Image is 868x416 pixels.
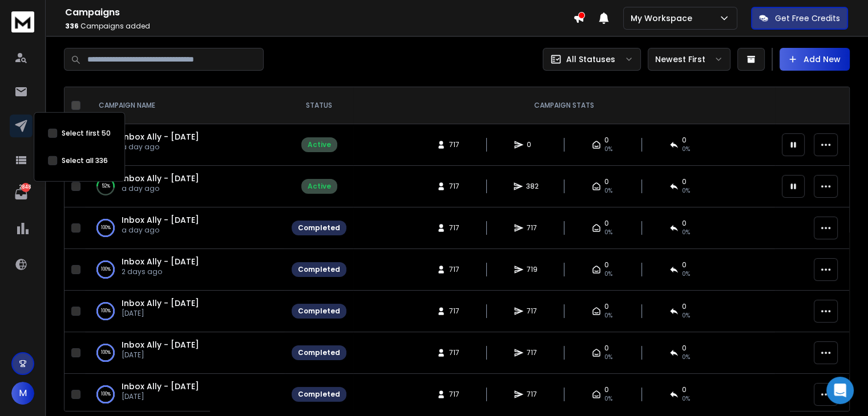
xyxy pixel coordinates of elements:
span: 0 % [682,270,690,279]
td: 100%Inbox Ally - [DATE][DATE] [85,374,285,415]
span: 0 [604,385,609,394]
span: 717 [449,390,461,399]
div: Completed [298,390,340,399]
th: CAMPAIGN STATS [353,87,775,124]
a: Inbox Ally - [DATE] [122,256,199,267]
span: Inbox Ally - [DATE] [122,381,199,392]
span: 0 [604,302,609,311]
span: 0 [527,140,538,149]
span: 0 [604,260,609,270]
label: Select first 50 [62,129,111,138]
span: 0 [604,136,609,145]
span: 717 [449,182,461,191]
span: 0% [682,145,690,154]
p: a day ago [122,142,199,152]
p: All Statuses [566,54,615,65]
div: Active [308,182,331,191]
a: Inbox Ally - [DATE] [122,214,199,226]
span: 0% [604,186,612,195]
p: 100 % [101,389,111,400]
span: 717 [527,223,538,233]
span: 0 [604,177,609,186]
p: My Workspace [631,13,697,24]
span: 0 % [682,394,690,403]
span: 0 [682,344,687,353]
span: 0 % [682,186,690,195]
td: 100%Inbox Ally - [DATE][DATE] [85,291,285,332]
span: 0 [682,219,687,228]
p: Campaigns added [65,22,573,31]
h1: Campaigns [65,6,573,19]
div: Active [308,140,331,149]
button: Get Free Credits [751,7,848,30]
p: a day ago [122,226,199,235]
a: Inbox Ally - [DATE] [122,173,199,184]
p: 100 % [101,222,111,234]
p: 2848 [21,183,30,192]
span: 0 [682,385,687,394]
span: 0 % [682,353,690,362]
div: Completed [298,223,340,233]
p: 52 % [102,181,110,192]
span: 0 [604,219,609,228]
p: [DATE] [122,309,199,318]
span: 719 [527,265,538,274]
span: 0% [604,228,612,237]
div: Open Intercom Messenger [826,377,854,404]
button: M [11,382,34,405]
div: Completed [298,265,340,274]
a: Inbox Ally - [DATE] [122,339,199,350]
p: 100 % [101,305,111,317]
img: logo [11,11,34,32]
p: [DATE] [122,350,199,360]
th: STATUS [285,87,353,124]
p: 100 % [101,347,111,358]
span: 717 [449,265,461,274]
p: a day ago [122,184,199,193]
label: Select all 336 [62,156,108,165]
span: 0% [604,353,612,362]
span: 0% [604,311,612,320]
td: 100%Inbox Ally - [DATE][DATE] [85,332,285,374]
span: 717 [449,307,461,316]
td: 0%Inbox Ally - [DATE]a day ago [85,124,285,166]
p: 100 % [101,264,111,275]
button: Add New [780,48,850,71]
td: 100%Inbox Ally - [DATE]a day ago [85,207,285,249]
p: 2 days ago [122,267,199,276]
span: 0 % [682,311,690,320]
a: Inbox Ally - [DATE] [122,297,199,309]
span: 0 [682,302,687,311]
span: 717 [527,307,538,316]
div: Completed [298,307,340,316]
span: 717 [527,348,538,357]
span: 382 [526,182,539,191]
span: 0 [682,177,687,186]
span: 717 [527,390,538,399]
span: 0% [604,270,612,279]
a: Inbox Ally - [DATE] [122,131,199,142]
button: Newest First [648,48,730,71]
span: 0 % [682,228,690,237]
th: CAMPAIGN NAME [85,87,285,124]
span: 0 [682,136,687,145]
span: 0% [604,145,612,154]
a: 2848 [10,183,33,206]
span: 717 [449,140,461,149]
span: 717 [449,223,461,233]
p: [DATE] [122,392,199,401]
span: 336 [65,21,79,31]
span: 0 [682,260,687,270]
span: 717 [449,348,461,357]
span: 0% [604,394,612,403]
td: 100%Inbox Ally - [DATE]2 days ago [85,249,285,291]
div: Completed [298,348,340,357]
